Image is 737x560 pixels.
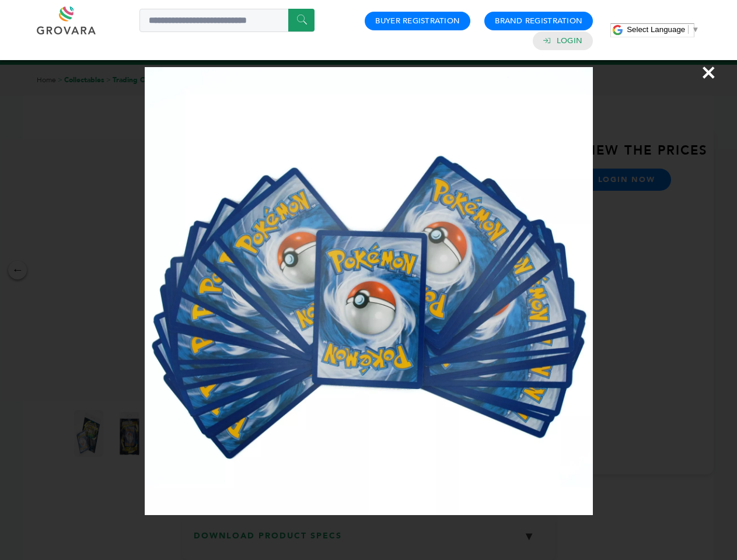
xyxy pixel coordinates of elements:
[375,16,460,26] a: Buyer Registration
[691,25,699,34] span: ▼
[495,16,582,26] a: Brand Registration
[627,25,699,34] a: Select Language​
[139,9,315,32] input: Search a product or brand...
[701,56,717,89] span: ×
[627,25,685,34] span: Select Language
[145,67,593,515] img: Image Preview
[557,36,582,46] a: Login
